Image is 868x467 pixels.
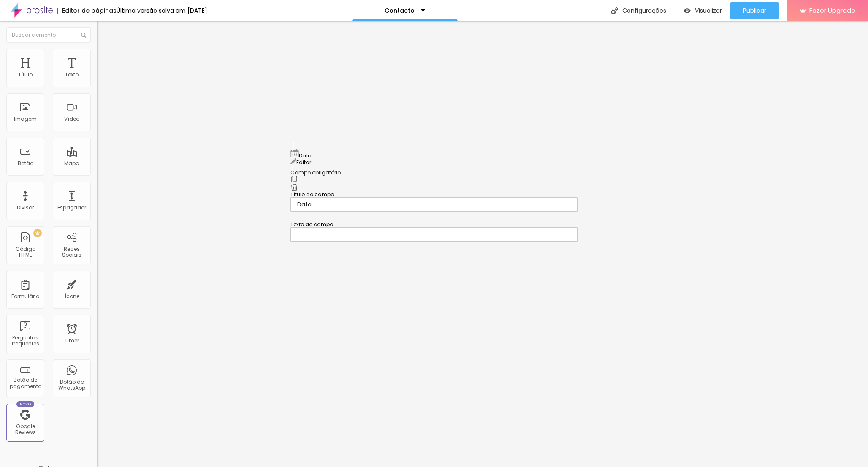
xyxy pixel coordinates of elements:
p: Contacto [385,8,415,14]
div: Imagem [14,116,37,122]
img: Icone [81,33,86,38]
div: Timer [65,338,79,344]
button: Visualizar [675,2,730,19]
div: Botão [18,160,33,166]
div: Texto [65,72,79,78]
div: Perguntas frequentes [8,335,42,347]
div: Vídeo [64,116,79,122]
span: Publicar [743,7,766,14]
div: Botão de pagamento [8,377,42,389]
img: view-1.svg [684,7,691,14]
div: Novo [16,401,35,407]
input: Buscar elemento [6,27,91,43]
div: Divisor [17,205,34,211]
div: Formulário [11,293,39,299]
span: Fazer Upgrade [809,7,855,14]
iframe: Editor [97,21,868,467]
div: Código HTML [8,246,42,258]
div: Editor de páginas [57,8,117,14]
div: Mapa [64,160,79,166]
div: Ícone [65,293,79,299]
div: Espaçador [57,205,86,211]
div: Redes Sociais [55,246,88,258]
div: Botão do WhatsApp [55,379,88,391]
span: Visualizar [695,7,722,14]
button: Publicar [730,2,779,19]
div: Última versão salva em [DATE] [117,8,207,14]
div: Google Reviews [8,424,42,436]
div: Título [18,72,33,78]
img: Icone [611,7,618,14]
